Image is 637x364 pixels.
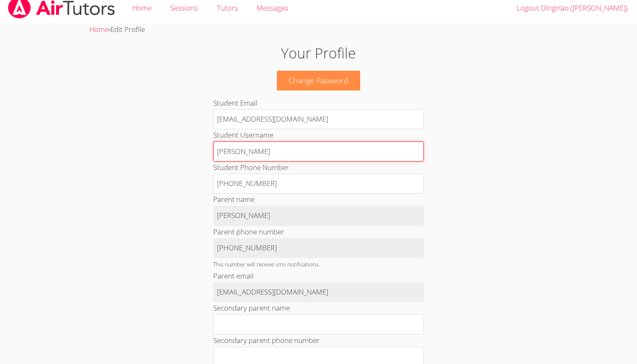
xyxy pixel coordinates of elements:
span: Messages [257,3,288,13]
label: Parent email [213,271,254,281]
label: Student Email [213,98,257,108]
div: › [89,24,548,36]
label: Student Username [213,130,273,140]
span: Edit Profile [110,24,145,34]
h1: Your Profile [147,43,490,64]
small: This number will receive sms notifications. [213,260,320,268]
label: Parent phone number [213,227,284,236]
label: Parent name [213,194,254,204]
label: Secondary parent name [213,303,290,313]
a: Home [89,24,109,34]
a: Change Password [277,71,360,90]
label: Student Phone Number [213,162,289,172]
label: Secondary parent phone number [213,335,320,345]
